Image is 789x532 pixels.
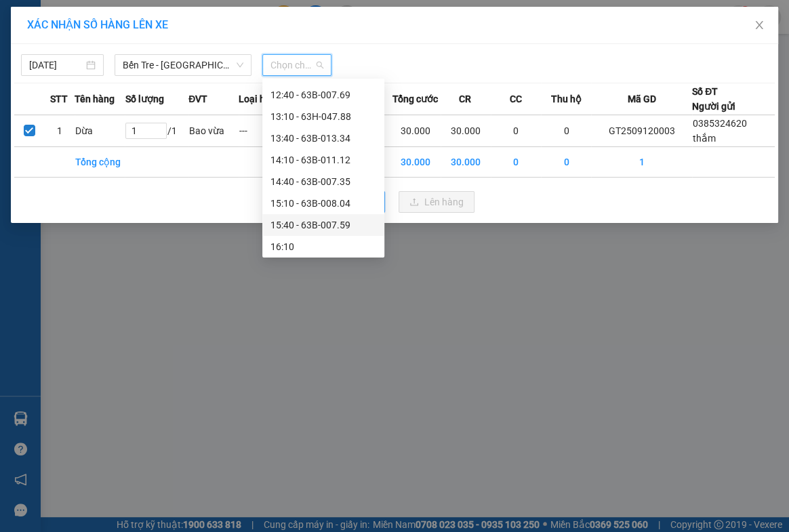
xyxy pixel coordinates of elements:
div: 13:40 - 63B-013.34 [270,131,376,146]
td: Bao vừa [188,115,239,147]
span: Tổng cước [392,91,437,106]
span: Tên hàng [75,91,115,106]
span: XÁC NHẬN SỐ HÀNG LÊN XE [27,18,168,31]
td: 0 [491,115,541,147]
button: uploadLên hàng [399,191,474,213]
td: Tổng cộng [75,147,125,178]
div: Số ĐT Người gửi [692,84,735,114]
td: Dừa [75,115,125,147]
span: Loại hàng [239,91,281,106]
span: STT [50,91,68,106]
td: 30.000 [441,147,491,178]
td: 0 [541,115,591,147]
span: Thu hộ [550,91,581,106]
td: 30.000 [441,115,491,147]
span: down [236,61,244,69]
div: 14:40 - 63B-007.35 [270,174,376,189]
td: 0 [491,147,541,178]
span: thắm [693,133,716,144]
td: 0 [541,147,591,178]
td: / 1 [125,115,188,147]
td: 1 [591,147,692,178]
div: 15:10 - 63B-008.04 [270,196,376,211]
span: 0385324620 [693,118,747,129]
div: 15:40 - 63B-007.59 [270,218,376,232]
span: close [754,20,765,30]
div: 12:40 - 63B-007.69 [270,87,376,102]
div: 13:10 - 63H-047.88 [270,109,376,124]
td: --- [239,115,289,147]
span: ĐVT [188,91,207,106]
span: Bến Tre - Sài Gòn [123,55,243,75]
td: 30.000 [390,147,440,178]
span: CR [459,91,471,106]
div: 14:10 - 63B-011.12 [270,152,376,167]
span: Mã GD [627,91,655,106]
td: 30.000 [390,115,440,147]
span: CC [509,91,521,106]
input: 12/09/2025 [29,58,83,73]
span: Số lượng [125,91,163,106]
div: 16:10 [270,239,376,254]
span: Chọn chuyến [270,55,324,75]
td: 1 [45,115,75,147]
button: Close [740,7,778,45]
td: GT2509120003 [591,115,692,147]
